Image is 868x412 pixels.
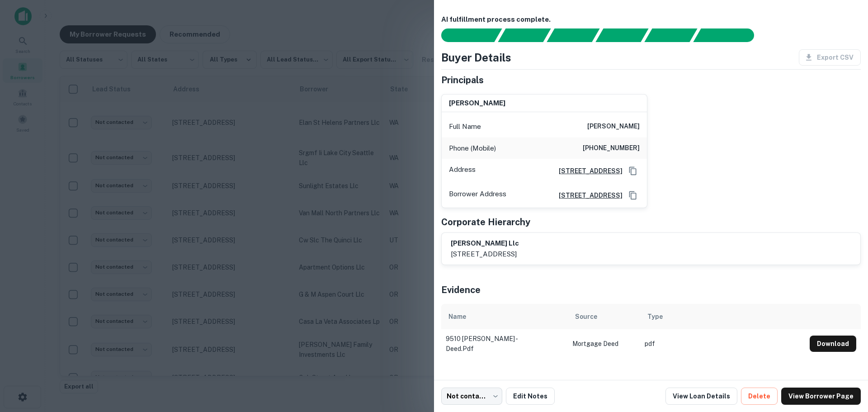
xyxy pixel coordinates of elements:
button: Copy Address [626,164,640,178]
th: Source [568,304,640,329]
th: Name [441,304,568,329]
p: Borrower Address [449,189,506,202]
h5: Principals [441,73,484,87]
a: View Loan Details [665,388,737,405]
button: Copy Address [626,189,640,202]
button: Download [810,336,856,352]
div: Name [448,311,466,322]
h6: AI fulfillment process complete. [441,14,861,25]
p: Phone (Mobile) [449,143,496,154]
h6: [PERSON_NAME] [587,121,640,132]
a: [STREET_ADDRESS] [552,190,623,200]
button: Delete [741,388,778,405]
p: [STREET_ADDRESS] [451,249,519,260]
div: Documents found, AI parsing details... [547,28,599,42]
div: Type [647,311,663,322]
a: [STREET_ADDRESS] [552,166,623,176]
p: Full Name [449,121,481,132]
h6: [PERSON_NAME] llc [451,238,519,249]
div: Sending borrower request to AI... [430,28,498,42]
iframe: Chat Widget [823,340,868,383]
td: pdf [640,329,805,358]
div: Source [575,311,597,322]
a: View Borrower Page [781,388,861,405]
h6: [PHONE_NUMBER] [583,143,640,154]
p: Address [449,164,476,178]
h6: [PERSON_NAME] [449,98,505,109]
div: AI fulfillment process complete. [693,28,765,42]
h5: Corporate Hierarchy [441,215,530,229]
div: Principals found, still searching for contact information. This may take time... [644,28,697,42]
div: Your request is received and processing... [498,28,551,42]
div: scrollable content [441,304,861,355]
td: 9510 [PERSON_NAME] - deed.pdf [441,329,568,358]
div: Principals found, AI now looking for contact information... [595,28,648,42]
h4: Buyer Details [441,49,511,66]
td: Mortgage Deed [568,329,640,358]
h5: Evidence [441,283,481,297]
div: Not contacted [441,388,502,405]
button: Edit Notes [506,388,555,405]
th: Type [640,304,805,329]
